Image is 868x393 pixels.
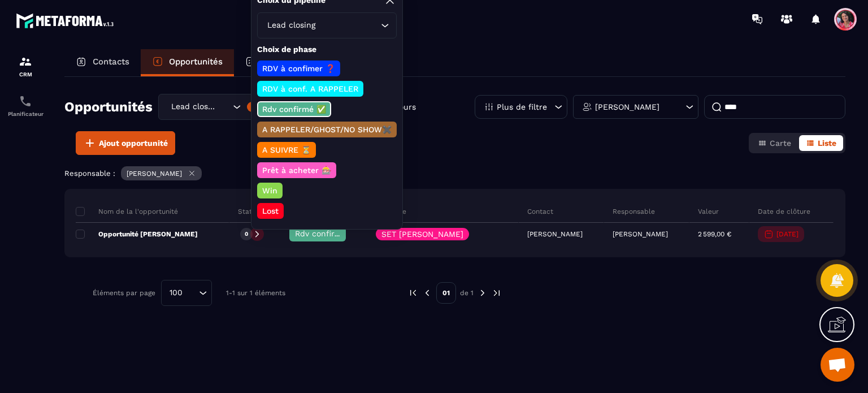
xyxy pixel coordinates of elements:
p: [PERSON_NAME] [127,170,182,178]
p: Contact [527,207,553,216]
p: Choix de phase [257,44,397,55]
img: logo [16,10,118,31]
span: Rdv confirmé ✅ [295,229,359,238]
p: Win [261,185,279,196]
input: Search for option [318,19,378,32]
p: Opportunités [169,57,223,67]
p: Éléments par page [93,289,155,297]
a: Contacts [64,49,141,76]
div: Ouvrir le chat [821,348,854,382]
div: Search for option [161,280,212,306]
span: Lead closing [264,19,318,32]
div: Search for option [257,12,397,38]
p: de 1 [460,288,474,297]
div: Search for option [158,94,277,120]
img: formation [19,55,32,68]
input: Search for option [219,101,230,113]
button: Carte [751,135,798,151]
p: Date de clôture [758,207,810,216]
a: formationformationCRM [3,46,48,86]
p: 1-1 sur 1 éléments [226,289,285,297]
span: Carte [770,139,791,148]
button: Liste [799,135,843,151]
p: A SUIVRE ⏳ [261,144,313,156]
p: Opportunité [PERSON_NAME] [76,230,198,239]
p: Plus de filtre [497,103,547,111]
p: [PERSON_NAME] [613,230,668,238]
p: Planificateur [3,111,48,117]
span: Ajout opportunité [99,137,168,149]
p: 01 [436,282,456,304]
p: CRM [3,71,48,77]
p: A RAPPELER/GHOST/NO SHOW✖️ [261,124,393,135]
p: Valeur [698,207,719,216]
a: Tâches [234,49,302,76]
p: 0 [245,230,248,238]
p: Prêt à acheter 🎰 [261,165,333,176]
img: prev [422,288,432,298]
img: next [478,288,488,298]
button: Ajout opportunité [76,131,175,155]
p: Nom de la l'opportunité [76,207,178,216]
p: SET [PERSON_NAME] [381,230,463,238]
p: [DATE] [776,230,798,238]
span: 100 [166,287,186,299]
p: Responsable [613,207,655,216]
p: Responsable : [64,169,115,178]
input: Search for option [186,287,196,299]
img: prev [408,288,418,298]
p: Statut [238,207,259,216]
p: RDV à conf. A RAPPELER [261,83,360,94]
img: next [492,288,502,298]
h2: Opportunités [64,96,153,118]
p: Contacts [93,57,129,67]
span: Lead closing [168,101,219,113]
div: Créer [247,102,275,112]
a: schedulerschedulerPlanificateur [3,86,48,126]
span: Liste [818,139,836,148]
img: scheduler [19,94,32,108]
p: Rdv confirmé ✅ [261,103,328,115]
p: 2 599,00 € [698,230,731,238]
p: [PERSON_NAME] [595,103,659,111]
p: Lost [261,205,280,217]
p: RDV à confimer ❓ [261,63,337,74]
a: Opportunités [141,49,234,76]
